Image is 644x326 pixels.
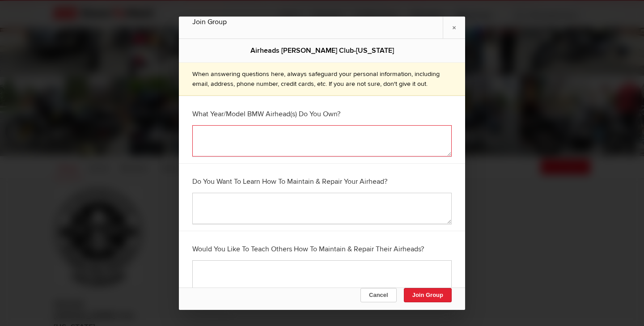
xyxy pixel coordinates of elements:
[192,103,452,125] div: What Year/Model BMW Airhead(s) Do You Own?
[192,170,452,193] div: Do You Want To Learn How To Maintain & Repair Your Airhead?
[192,69,452,88] p: When answering questions here, always safeguard your personal information, including email, addre...
[443,16,465,38] a: ×
[404,288,452,302] button: Join Group
[192,16,452,27] div: Join Group
[360,288,397,302] button: Cancel
[250,46,394,55] b: Airheads [PERSON_NAME] Club-[US_STATE]
[192,238,452,260] div: Would You Like To Teach Others How To Maintain & Repair Their Airheads?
